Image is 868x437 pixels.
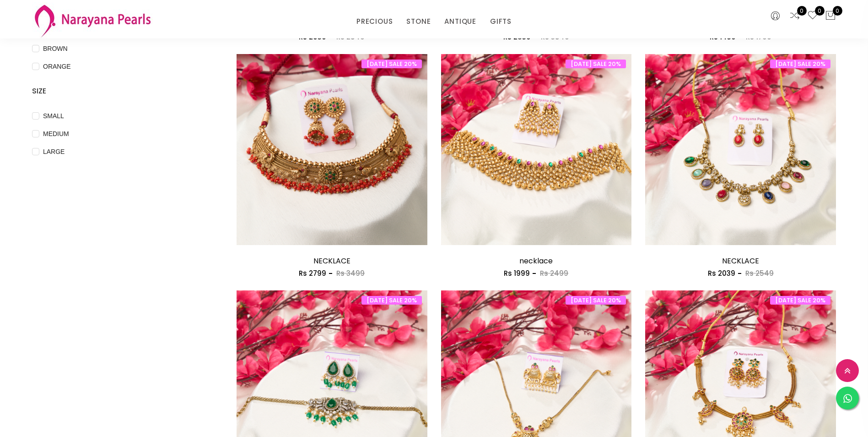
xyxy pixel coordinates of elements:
span: 0 [833,6,842,16]
a: NECKLACE [313,256,350,266]
span: [DATE] SALE 20% [361,296,422,305]
span: [DATE] SALE 20% [361,60,422,68]
span: Rs 2549 [745,268,774,278]
span: ORANGE [39,61,75,71]
a: 0 [807,10,818,22]
a: 0 [789,10,800,22]
span: Rs 3549 [541,32,569,42]
span: Rs 2499 [540,268,568,278]
span: Rs 2839 [503,32,531,42]
a: STONE [406,15,431,28]
span: Rs 1439 [710,32,736,42]
a: PRECIOUS [356,15,393,28]
span: Rs 2039 [299,32,326,42]
span: Rs 3499 [336,268,365,278]
span: [DATE] SALE 20% [566,296,626,305]
span: 0 [797,6,807,16]
span: LARGE [39,147,68,157]
span: Rs 2549 [336,32,365,42]
span: Rs 1999 [504,268,530,278]
span: SMALL [39,111,68,121]
span: [DATE] SALE 20% [770,60,830,68]
button: 0 [825,10,836,22]
span: Rs 2799 [299,268,326,278]
span: 0 [815,6,825,16]
span: Rs 1799 [746,32,771,42]
a: necklace [519,256,553,266]
span: MEDIUM [39,129,73,139]
a: ANTIQUE [444,15,476,28]
h4: SIZE [32,86,209,97]
a: NECKLACE [722,256,759,266]
a: GIFTS [490,15,512,28]
span: BROWN [39,44,71,54]
span: [DATE] SALE 20% [566,60,626,68]
span: [DATE] SALE 20% [770,296,830,305]
span: Rs 2039 [708,268,735,278]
